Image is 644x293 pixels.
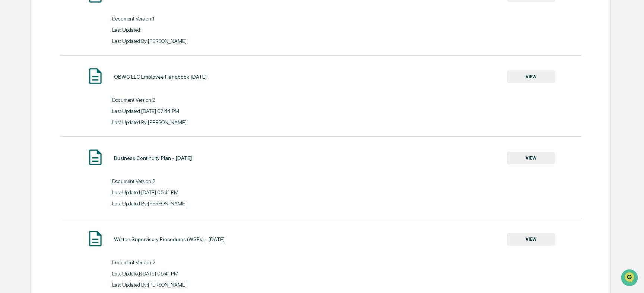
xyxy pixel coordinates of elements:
div: Written Supervisory Procedures (WSPs) - [DATE] [114,236,225,242]
iframe: Open customer support [620,268,640,289]
img: Document Icon [86,67,105,85]
div: Last Updated: [DATE] 05:41 PM [112,189,321,195]
div: Business Continuity Plan - [DATE] [114,155,192,161]
div: OBWG LLC Employee Handbook [DATE] [114,74,207,80]
div: Document Version: 2 [112,259,321,265]
div: Last Updated: [DATE] 07:44 PM [112,108,321,114]
div: 🖐️ [7,95,13,101]
div: Document Version: 2 [112,178,321,184]
button: Start new chat [127,59,136,68]
div: Last Updated By: [PERSON_NAME] [112,282,321,288]
a: Powered byPylon [53,126,90,132]
a: 🖐️Preclearance [4,91,51,104]
div: Last Updated: [112,27,321,33]
div: Last Updated By: [PERSON_NAME] [112,119,321,125]
div: 🗄️ [54,95,60,101]
a: 🗄️Attestations [51,91,95,104]
div: Start new chat [25,57,122,64]
div: Last Updated By: [PERSON_NAME] [112,38,321,44]
div: Last Updated By: [PERSON_NAME] [112,201,321,207]
img: Document Icon [86,229,105,248]
span: Attestations [61,94,92,101]
img: 1746055101610-c473b297-6a78-478c-a979-82029cc54cd1 [7,57,21,70]
button: VIEW [507,152,555,164]
img: Document Icon [86,148,105,167]
div: We're available if you need us! [25,64,94,70]
span: Pylon [74,126,90,132]
button: VIEW [507,233,555,246]
div: Last Updated: [DATE] 05:41 PM [112,271,321,277]
a: 🔎Data Lookup [4,105,50,119]
div: Document Version: 2 [112,97,321,103]
span: Preclearance [15,94,48,101]
div: Document Version: 1 [112,16,321,22]
p: How can we help? [7,16,136,28]
div: 🔎 [7,109,13,115]
button: VIEW [507,70,555,83]
span: Data Lookup [15,108,47,116]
